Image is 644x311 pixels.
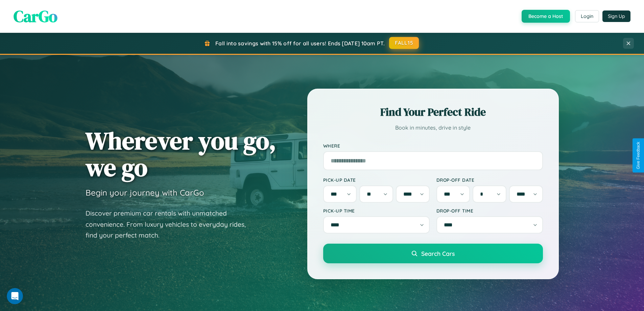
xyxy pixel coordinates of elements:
h3: Begin your journey with CarGo [86,187,204,198]
p: Discover premium car rentals with unmatched convenience. From luxury vehicles to everyday rides, ... [86,208,255,241]
h2: Find Your Perfect Ride [323,105,543,119]
label: Drop-off Time [436,208,543,214]
button: Search Cars [323,244,543,263]
button: Sign Up [602,10,630,22]
span: CarGo [14,5,57,27]
span: Fall into savings with 15% off for all users! Ends [DATE] 10am PT. [215,40,385,47]
p: Book in minutes, drive in style [323,123,543,133]
button: FALL15 [389,37,419,49]
div: Give Feedback [636,142,641,169]
label: Pick-up Date [323,177,430,183]
span: Search Cars [421,250,455,257]
button: Become a Host [522,10,570,23]
label: Pick-up Time [323,208,430,214]
iframe: Intercom live chat [7,288,23,304]
h1: Wherever you go, we go [86,127,276,181]
label: Drop-off Date [436,177,543,183]
button: Login [575,10,599,22]
label: Where [323,143,543,149]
